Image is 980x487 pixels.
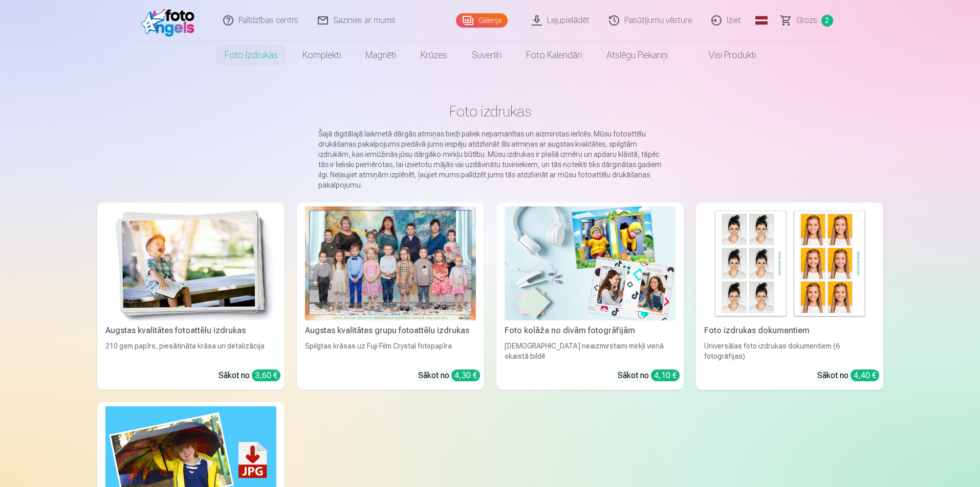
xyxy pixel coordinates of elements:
a: Foto kalendāri [514,41,594,69]
img: /fa1 [141,4,200,37]
div: Foto izdrukas dokumentiem [700,324,879,337]
p: Šajā digitālajā laikmetā dārgās atmiņas bieži paliek nepamanītas un aizmirstas ierīcēs. Mūsu foto... [318,129,662,190]
a: Foto izdrukas dokumentiemFoto izdrukas dokumentiemUniversālas foto izdrukas dokumentiem (6 fotogr... [696,202,883,390]
div: Sākot no [618,369,680,382]
a: Komplekti [290,41,353,69]
div: Universālas foto izdrukas dokumentiem (6 fotogrāfijas) [700,341,879,361]
span: 2 [821,15,833,27]
a: Augstas kvalitātes grupu fotoattēlu izdrukasSpilgtas krāsas uz Fuji Film Crystal fotopapīraSākot ... [297,202,484,390]
a: Galerija [456,13,508,28]
div: Augstas kvalitātes grupu fotoattēlu izdrukas [301,324,480,337]
div: Sākot no [418,369,480,382]
div: Sākot no [817,369,879,382]
a: Visi produkti [680,41,768,69]
div: Augstas kvalitātes fotoattēlu izdrukas [101,324,280,337]
a: Atslēgu piekariņi [594,41,680,69]
span: Grozs [796,14,817,27]
img: Foto kolāža no divām fotogrāfijām [505,206,676,320]
div: 210 gsm papīrs, piesātināta krāsa un detalizācija [101,341,280,361]
div: Sākot no [219,369,280,382]
a: Foto kolāža no divām fotogrāfijāmFoto kolāža no divām fotogrāfijām[DEMOGRAPHIC_DATA] neaizmirstam... [496,202,684,390]
a: Augstas kvalitātes fotoattēlu izdrukasAugstas kvalitātes fotoattēlu izdrukas210 gsm papīrs, piesā... [97,202,285,390]
img: Foto izdrukas dokumentiem [704,206,875,320]
img: Augstas kvalitātes fotoattēlu izdrukas [105,206,276,320]
div: 4,40 € [851,369,879,381]
h1: Foto izdrukas [105,102,875,121]
div: 4,30 € [451,369,480,381]
div: Foto kolāža no divām fotogrāfijām [500,324,680,337]
a: Magnēti [353,41,408,69]
div: [DEMOGRAPHIC_DATA] neaizmirstami mirkļi vienā skaistā bildē [500,341,680,361]
a: Suvenīri [460,41,514,69]
a: Foto izdrukas [212,41,290,69]
div: Spilgtas krāsas uz Fuji Film Crystal fotopapīra [301,341,480,361]
div: 3,60 € [252,369,280,381]
a: Krūzes [408,41,460,69]
div: 4,10 € [651,369,680,381]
